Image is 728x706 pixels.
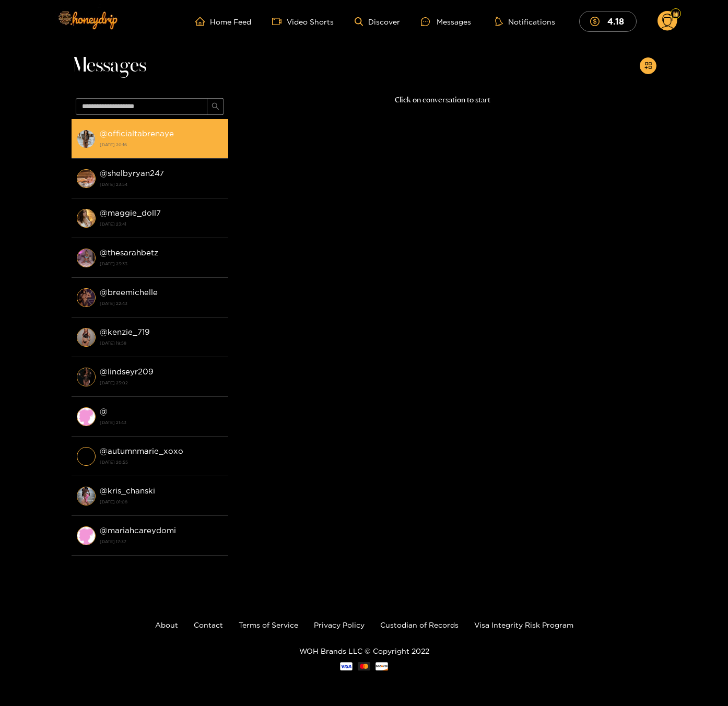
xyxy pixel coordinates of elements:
[100,497,223,507] strong: [DATE] 01:08
[380,621,459,629] a: Custodian of Records
[77,209,96,228] img: conversation
[100,407,108,416] strong: @
[100,367,154,376] strong: @ lindseyr209
[100,418,223,427] strong: [DATE] 21:43
[77,526,96,545] img: conversation
[195,17,210,26] span: home
[100,338,223,348] strong: [DATE] 19:58
[100,526,176,535] strong: @ mariahcareydomi
[100,288,158,297] strong: @ breemichelle
[77,368,96,386] img: conversation
[272,17,287,26] span: video-camera
[421,16,471,28] div: Messages
[195,17,251,26] a: Home Feed
[590,17,605,26] span: dollar
[100,129,174,138] strong: @ officialtabrenaye
[100,219,223,229] strong: [DATE] 23:41
[606,16,626,27] mark: 4.18
[100,537,223,546] strong: [DATE] 17:37
[314,621,365,629] a: Privacy Policy
[100,140,223,149] strong: [DATE] 20:16
[100,378,223,387] strong: [DATE] 23:02
[77,288,96,307] img: conversation
[579,11,637,31] button: 4.18
[100,180,223,189] strong: [DATE] 23:54
[492,16,558,27] button: Notifications
[100,457,223,467] strong: [DATE] 20:55
[640,57,656,74] button: appstore-add
[100,299,223,308] strong: [DATE] 22:43
[77,130,96,148] img: conversation
[644,62,652,70] span: appstore-add
[100,259,223,268] strong: [DATE] 23:33
[100,327,150,336] strong: @ kenzie_719
[100,248,158,257] strong: @ thesarahbetz
[100,446,183,455] strong: @ autumnmarie_xoxo
[77,407,96,426] img: conversation
[100,169,164,178] strong: @ shelbyryan247
[100,208,161,217] strong: @ maggie_doll7
[77,169,96,188] img: conversation
[212,102,219,111] span: search
[239,621,298,629] a: Terms of Service
[100,486,155,495] strong: @ kris_chanski
[272,17,334,26] a: Video Shorts
[72,53,146,78] span: Messages
[474,621,573,629] a: Visa Integrity Risk Program
[77,447,96,466] img: conversation
[207,98,224,115] button: search
[77,249,96,267] img: conversation
[155,621,178,629] a: About
[77,487,96,505] img: conversation
[194,621,223,629] a: Contact
[77,328,96,347] img: conversation
[355,17,400,26] a: Discover
[673,11,679,17] img: Fan Level
[228,94,656,106] p: Click on conversation to start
